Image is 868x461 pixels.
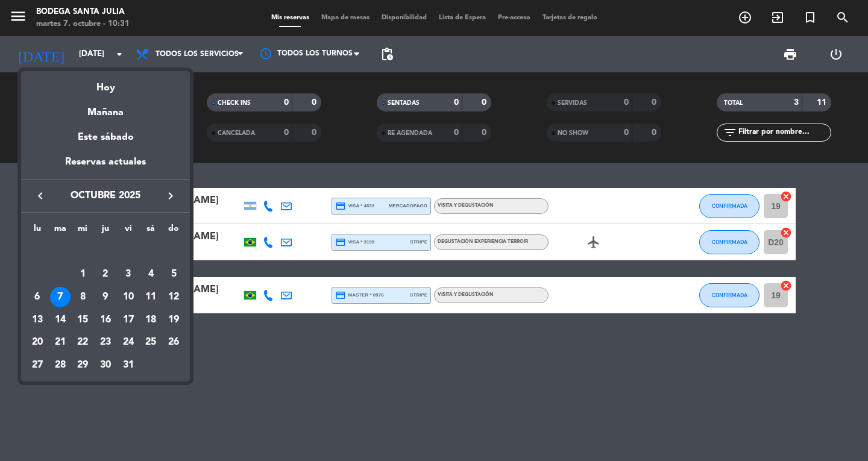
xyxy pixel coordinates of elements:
[95,264,116,284] div: 2
[49,222,72,240] th: martes
[94,222,117,240] th: jueves
[26,309,49,331] td: 13 de octubre de 2025
[26,222,49,240] th: lunes
[140,309,163,331] td: 18 de octubre de 2025
[26,240,185,263] td: OCT.
[33,189,48,203] i: keyboard_arrow_left
[163,264,184,284] div: 5
[71,286,94,309] td: 8 de octubre de 2025
[95,333,116,353] div: 23
[26,354,49,377] td: 27 de octubre de 2025
[140,333,161,353] div: 25
[27,310,48,330] div: 13
[72,264,93,284] div: 1
[94,331,117,354] td: 23 de octubre de 2025
[27,355,48,375] div: 27
[72,310,93,330] div: 15
[95,287,116,307] div: 9
[140,310,161,330] div: 18
[140,287,161,307] div: 11
[94,286,117,309] td: 9 de octubre de 2025
[50,355,71,375] div: 28
[94,263,117,286] td: 2 de octubre de 2025
[117,354,140,377] td: 31 de octubre de 2025
[140,331,163,354] td: 25 de octubre de 2025
[49,309,72,331] td: 14 de octubre de 2025
[49,286,72,309] td: 7 de octubre de 2025
[163,310,184,330] div: 19
[162,331,185,354] td: 26 de octubre de 2025
[140,264,161,284] div: 4
[27,333,48,353] div: 20
[21,121,190,154] div: Este sábado
[51,188,160,204] span: octubre 2025
[49,354,72,377] td: 28 de octubre de 2025
[118,264,139,284] div: 3
[71,331,94,354] td: 22 de octubre de 2025
[21,71,190,96] div: Hoy
[21,154,190,179] div: Reservas actuales
[95,355,116,375] div: 30
[50,310,71,330] div: 14
[140,286,163,309] td: 11 de octubre de 2025
[163,333,184,353] div: 26
[71,354,94,377] td: 29 de octubre de 2025
[117,331,140,354] td: 24 de octubre de 2025
[118,287,139,307] div: 10
[117,309,140,331] td: 17 de octubre de 2025
[26,286,49,309] td: 6 de octubre de 2025
[118,355,139,375] div: 31
[71,222,94,240] th: miércoles
[117,263,140,286] td: 3 de octubre de 2025
[26,331,49,354] td: 20 de octubre de 2025
[94,354,117,377] td: 30 de octubre de 2025
[162,263,185,286] td: 5 de octubre de 2025
[162,309,185,331] td: 19 de octubre de 2025
[163,189,178,203] i: keyboard_arrow_right
[117,286,140,309] td: 10 de octubre de 2025
[72,355,93,375] div: 29
[94,309,117,331] td: 16 de octubre de 2025
[140,222,163,240] th: sábado
[49,331,72,354] td: 21 de octubre de 2025
[160,188,181,204] button: keyboard_arrow_right
[50,287,71,307] div: 7
[162,286,185,309] td: 12 de octubre de 2025
[118,310,139,330] div: 17
[71,263,94,286] td: 1 de octubre de 2025
[72,287,93,307] div: 8
[21,96,190,121] div: Mañana
[95,310,116,330] div: 16
[30,188,51,204] button: keyboard_arrow_left
[140,263,163,286] td: 4 de octubre de 2025
[118,333,139,353] div: 24
[50,333,71,353] div: 21
[163,287,184,307] div: 12
[72,333,93,353] div: 22
[27,287,48,307] div: 6
[162,222,185,240] th: domingo
[117,222,140,240] th: viernes
[71,309,94,331] td: 15 de octubre de 2025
